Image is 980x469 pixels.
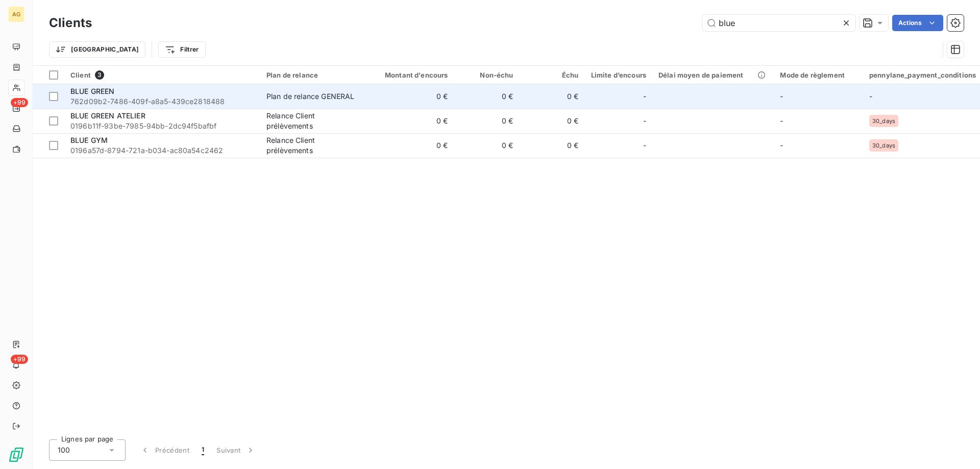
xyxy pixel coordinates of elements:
[454,109,520,133] td: 0 €
[70,111,145,120] span: BLUE GREEN ATELIER
[266,71,360,79] div: Plan de relance
[95,70,104,80] span: 3
[366,109,454,133] td: 0 €
[70,87,115,95] span: BLUE GREEN
[366,133,454,158] td: 0 €
[70,145,254,156] span: 0196a57d-8794-721a-b034-ac80a54c2462
[158,41,205,58] button: Filtrer
[70,96,254,107] span: 762d09b2-7486-409f-a8a5-439ce2818488
[526,71,579,79] div: Échu
[195,439,210,461] button: 1
[643,116,646,126] span: -
[366,84,454,109] td: 0 €
[872,142,895,149] span: 30_days
[266,111,360,131] div: Relance Client prélèvements
[702,15,855,31] input: Rechercher
[134,439,195,461] button: Précédent
[70,121,254,131] span: 0196b11f-93be-7985-94bb-2dc94f5bafbf
[8,447,24,463] img: Logo LeanPay
[643,91,646,102] span: -
[658,71,768,79] div: Délai moyen de paiement
[266,135,360,156] div: Relance Client prélèvements
[11,355,28,364] span: +99
[780,92,783,101] span: -
[8,6,24,22] div: AG
[892,15,943,31] button: Actions
[872,118,895,124] span: 30_days
[70,71,91,79] span: Client
[202,445,204,455] span: 1
[49,14,92,32] h3: Clients
[520,84,585,109] td: 0 €
[11,98,28,107] span: +99
[210,439,262,461] button: Suivant
[58,445,70,455] span: 100
[454,84,520,109] td: 0 €
[460,71,513,79] div: Non-échu
[373,71,448,79] div: Montant d'encours
[643,140,646,151] span: -
[49,41,145,58] button: [GEOGRAPHIC_DATA]
[520,109,585,133] td: 0 €
[780,141,783,150] span: -
[266,91,354,102] div: Plan de relance GENERAL
[520,133,585,158] td: 0 €
[591,71,646,79] div: Limite d’encours
[869,92,872,101] span: -
[945,434,970,459] iframe: Intercom live chat
[780,116,783,125] span: -
[780,71,857,79] div: Mode de règlement
[70,136,108,144] span: BLUE GYM
[454,133,520,158] td: 0 €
